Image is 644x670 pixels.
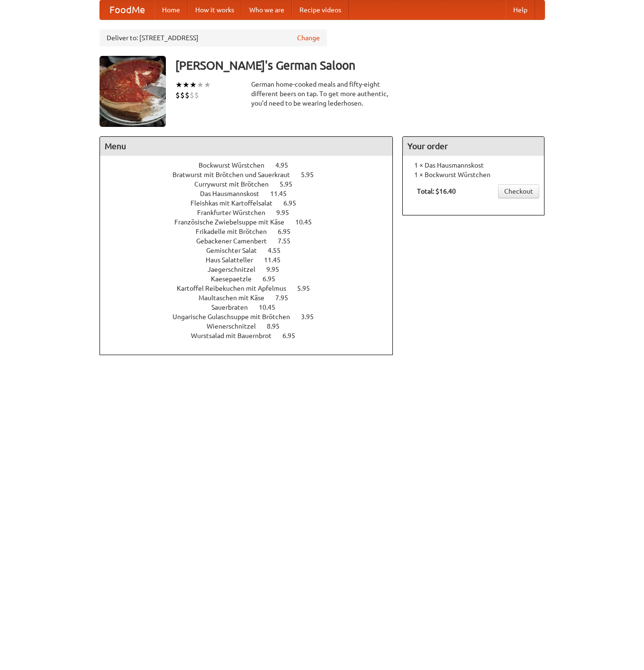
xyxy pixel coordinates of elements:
li: $ [185,90,190,100]
span: 4.55 [268,247,290,254]
span: 6.95 [278,228,300,235]
span: Haus Salatteller [206,256,263,264]
a: Wienerschnitzel 8.95 [207,322,297,330]
li: 1 × Bockwurst Würstchen [408,170,539,179]
span: 9.95 [276,209,299,216]
a: Französische Zwiebelsuppe mit Käse 10.45 [174,218,329,226]
h3: [PERSON_NAME]'s German Saloon [175,56,545,75]
li: $ [190,90,194,100]
li: $ [180,90,185,100]
span: Ungarische Gulaschsuppe mit Brötchen [172,313,299,321]
span: Bratwurst mit Brötchen und Sauerkraut [172,171,299,179]
li: ★ [190,80,197,90]
span: 7.95 [275,294,298,302]
a: Fleishkas mit Kartoffelsalat 6.95 [190,199,314,207]
li: 1 × Das Hausmannskost [408,161,539,170]
span: Bockwurst Würstchen [199,161,274,169]
span: 10.45 [295,218,321,226]
span: 6.95 [263,275,285,283]
a: Maultaschen mit Käse 7.95 [199,294,306,302]
a: Help [506,0,535,19]
li: ★ [175,80,182,90]
span: Wurstsalad mit Bauernbrot [191,332,281,339]
a: Gemischter Salat 4.55 [206,247,298,254]
img: angular.jpg [100,56,166,127]
span: Maultaschen mit Käse [199,294,274,302]
span: 5.95 [301,171,323,179]
span: 6.95 [283,199,306,207]
a: Gebackener Camenbert 7.55 [196,237,308,245]
a: Frankfurter Würstchen 9.95 [197,209,307,216]
a: Home [154,0,188,19]
div: Deliver to: [STREET_ADDRESS] [100,29,327,46]
a: Das Hausmannskost 11.45 [200,190,304,197]
a: Jaegerschnitzel 9.95 [208,266,297,273]
span: Frankfurter Würstchen [197,209,275,216]
span: Frikadelle mit Brötchen [196,228,276,235]
li: $ [194,90,199,100]
span: Currywurst mit Brötchen [194,180,278,188]
a: How it works [188,0,242,19]
span: 9.95 [266,266,289,273]
span: Jaegerschnitzel [208,266,265,273]
a: Bratwurst mit Brötchen und Sauerkraut 5.95 [172,171,331,179]
span: 11.45 [270,190,296,197]
span: 10.45 [259,304,285,311]
span: Kartoffel Reibekuchen mit Apfelmus [177,285,296,292]
li: ★ [204,80,211,90]
span: Das Hausmannskost [200,190,269,197]
span: 3.95 [301,313,323,321]
span: Französische Zwiebelsuppe mit Käse [174,218,294,226]
h4: Menu [100,137,393,156]
a: Sauerbraten 10.45 [211,304,293,311]
span: Sauerbraten [211,304,257,311]
span: 5.95 [297,285,319,292]
a: Recipe videos [292,0,349,19]
a: Kartoffel Reibekuchen mit Apfelmus 5.95 [177,285,327,292]
li: ★ [182,80,190,90]
a: Kaesepaetzle 6.95 [211,275,293,283]
a: Frikadelle mit Brötchen 6.95 [196,228,308,235]
span: Kaesepaetzle [211,275,261,283]
a: Who we are [242,0,292,19]
span: Fleishkas mit Kartoffelsalat [190,199,282,207]
a: Currywurst mit Brötchen 5.95 [194,180,310,188]
h4: Your order [403,137,544,156]
b: Total: $16.40 [417,188,456,195]
li: ★ [197,80,204,90]
a: Checkout [498,184,539,198]
a: Haus Salatteller 11.45 [206,256,298,264]
li: $ [175,90,180,100]
span: 7.55 [278,237,300,245]
a: Wurstsalad mit Bauernbrot 6.95 [191,332,313,339]
a: FoodMe [100,0,154,19]
span: Gemischter Salat [206,247,266,254]
span: 11.45 [264,256,290,264]
span: 8.95 [267,322,289,330]
span: 5.95 [280,180,302,188]
span: 6.95 [282,332,305,339]
span: Gebackener Camenbert [196,237,276,245]
a: Change [297,33,320,43]
span: Wienerschnitzel [207,322,265,330]
span: 4.95 [275,161,298,169]
a: Ungarische Gulaschsuppe mit Brötchen 3.95 [172,313,331,321]
a: Bockwurst Würstchen 4.95 [199,161,306,169]
div: German home-cooked meals and fifty-eight different beers on tap. To get more authentic, you'd nee... [251,80,393,108]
